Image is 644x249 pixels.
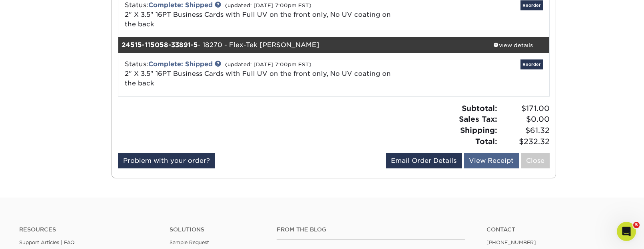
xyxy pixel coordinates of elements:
[122,41,198,49] strong: 24515-115058-33891-5
[19,226,158,233] h4: Resources
[617,222,636,241] iframe: Intercom live chat
[125,3,140,18] button: Home
[58,25,120,31] a: [URL][DOMAIN_NAME]
[148,60,213,68] a: Complete: Shipped
[18,119,81,125] a: [URL][DOMAIN_NAME]
[13,24,125,32] div: TEMPLATE LINK:
[39,4,91,10] h1: [PERSON_NAME]
[13,64,122,78] a: [URL][DOMAIN_NAME]
[12,188,19,194] button: Emoji picker
[477,37,549,53] a: view details
[520,59,543,69] a: Reorder
[500,114,550,125] span: $0.00
[136,185,150,198] button: Send a message…
[13,103,125,150] div: When ready to re-upload your revised files, please log in to your account at and go to your activ...
[633,222,640,228] span: 5
[25,188,32,194] button: Gif picker
[169,226,265,233] h4: Solutions
[118,153,215,168] a: Problem with your order?
[475,137,497,146] strong: Total:
[520,0,543,10] a: Reorder
[521,153,550,168] a: Close
[462,104,497,113] strong: Subtotal:
[125,11,391,28] a: 2" X 3.5" 16PT Business Cards with Full UV on the front only, No UV coating on the back
[13,48,125,87] div: If you have any questions about these issues or need further assistance, please visit our support...
[118,37,477,53] div: - 18270 - Flex-Tek [PERSON_NAME]
[13,134,122,149] i: You will receive a copy of this message by email
[277,226,465,233] h4: From the Blog
[119,59,405,88] div: Status:
[119,0,405,29] div: Status:
[486,239,536,245] a: [PHONE_NUMBER]
[7,171,153,185] textarea: Message…
[464,153,519,168] a: View Receipt
[386,153,462,168] a: Email Order Details
[125,70,391,87] a: 2" X 3.5" 16PT Business Cards with Full UV on the front only, No UV coating on the back
[13,156,76,161] div: [PERSON_NAME] • [DATE]
[2,225,68,246] iframe: Google Customer Reviews
[169,239,209,245] a: Sample Request
[39,10,96,18] p: Active in the last 15m
[140,3,155,18] div: Close
[477,41,549,49] div: view details
[460,126,497,134] strong: Shipping:
[225,2,311,8] small: (updated: [DATE] 7:00pm EST)
[500,125,550,136] span: $61.32
[500,136,550,147] span: $232.32
[38,188,44,194] button: Upload attachment
[459,115,497,123] strong: Sales Tax:
[225,61,311,67] small: (updated: [DATE] 7:00pm EST)
[148,1,213,9] a: Complete: Shipped
[486,226,625,233] a: Contact
[500,103,550,114] span: $171.00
